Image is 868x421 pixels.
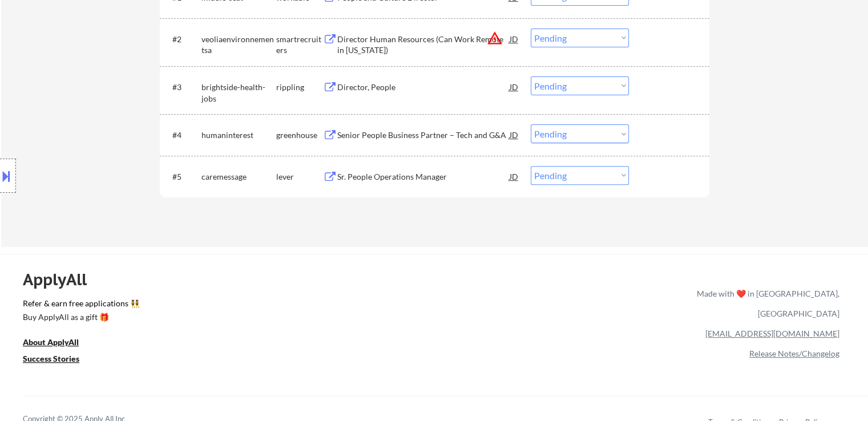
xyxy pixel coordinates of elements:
[23,270,100,289] div: ApplyAll
[201,171,276,183] div: caremessage
[23,313,137,321] div: Buy ApplyAll as a gift 🎁
[705,329,839,338] a: [EMAIL_ADDRESS][DOMAIN_NAME]
[23,354,79,363] u: Success Stories
[276,171,323,183] div: lever
[276,82,323,93] div: rippling
[23,311,137,326] a: Buy ApplyAll as a gift 🎁
[508,29,520,49] div: JD
[749,349,839,358] a: Release Notes/Changelog
[201,129,276,141] div: humaninterest
[276,129,323,141] div: greenhouse
[337,129,510,141] div: Senior People Business Partner – Tech and G&A
[337,34,510,56] div: Director Human Resources (Can Work Remote in [US_STATE])
[23,353,95,367] a: Success Stories
[172,34,192,45] div: #2
[23,337,79,347] u: About ApplyAll
[508,166,520,187] div: JD
[23,299,458,311] a: Refer & earn free applications 👯‍♀️
[201,82,276,104] div: brightside-health-jobs
[508,76,520,97] div: JD
[201,34,276,56] div: veoliaenvironnementsa
[276,34,323,56] div: smartrecruiters
[23,337,95,351] a: About ApplyAll
[337,171,510,183] div: Sr. People Operations Manager
[337,82,510,93] div: Director, People
[692,284,839,323] div: Made with ❤️ in [GEOGRAPHIC_DATA], [GEOGRAPHIC_DATA]
[487,30,503,46] button: warning_amber
[508,124,520,145] div: JD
